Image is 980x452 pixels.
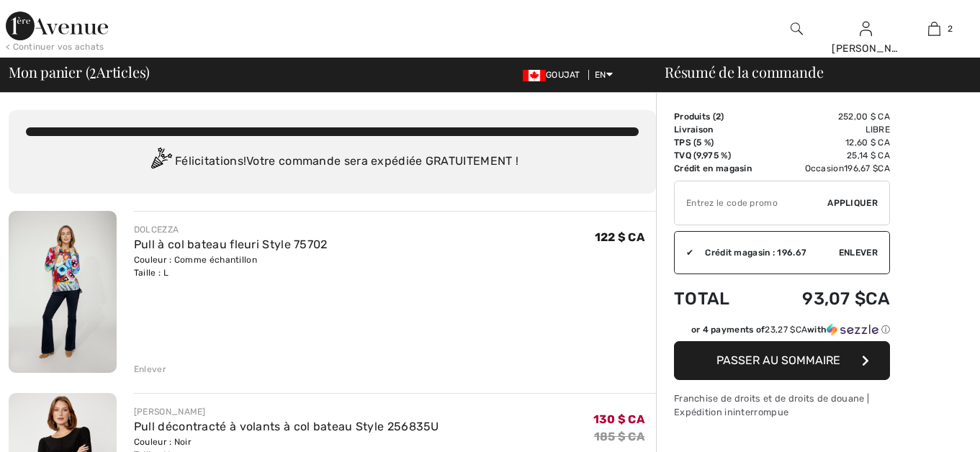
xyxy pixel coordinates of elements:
[776,136,890,149] td: 12,60 $ CA
[674,323,890,341] div: or 4 payments of23,27 $CAwithSezzle Click to learn more about Sezzle
[134,238,328,251] a: Pull à col bateau fleuri Style 75702
[6,12,108,40] img: 1ère Avenue
[691,325,827,335] font: or 4 payments of with
[595,230,644,244] span: 122 $ CA
[674,136,776,149] td: TPS (5 %)
[9,211,117,373] img: Pull à col bateau fleuri Style 75702
[832,41,899,56] div: [PERSON_NAME]
[948,22,953,35] span: 2
[839,246,878,259] span: Enlever
[647,65,971,79] div: Résumé de la commande
[593,412,644,426] span: 130 $ CA
[674,341,890,380] button: Passer au sommaire
[9,62,89,81] font: Mon panier (
[674,162,776,175] td: Crédit en magasin
[827,196,878,209] span: Appliquer
[6,40,104,53] div: < Continuer vos achats
[134,255,257,278] font: Couleur : Comme échantillon Taille : L
[765,325,807,335] span: 23,27 $CA
[96,62,150,81] font: Articles)
[175,154,518,168] font: Félicitations! Votre commande sera expédiée GRATUITEMENT !
[693,246,839,259] div: Crédit magasin : 196.67
[523,70,546,81] img: Dollar canadien
[134,363,166,376] div: Enlever
[89,61,96,80] span: 2
[674,392,890,419] div: Franchise de droits et de droits de douane | Expédition ininterrompue
[523,70,586,80] span: GOUJAT
[675,181,827,225] input: Promo code
[844,163,890,173] span: 196,67 $CA
[791,20,803,37] img: Rechercher sur le site Web
[776,123,890,136] td: Libre
[860,22,872,35] a: Sign In
[827,323,878,336] img: Sezzle
[594,430,644,443] s: 185 $ CA
[928,20,940,37] img: Mon sac
[134,223,328,236] div: DOLCEZZA
[716,112,721,122] span: 2
[674,110,776,123] td: )
[776,274,890,323] td: 93,07 $CA
[776,162,890,175] td: Occasion
[134,405,439,418] div: [PERSON_NAME]
[146,148,175,176] img: Congratulation2.svg
[674,274,776,323] td: Total
[776,149,890,162] td: 25,14 $ CA
[674,123,776,136] td: Livraison
[776,110,890,123] td: 252,00 $ CA
[901,20,968,37] a: 2
[134,420,439,433] a: Pull décontracté à volants à col bateau Style 256835U
[716,353,840,367] span: Passer au sommaire
[674,112,721,122] font: Produits (
[860,20,872,37] img: Mes infos
[674,149,776,162] td: TVQ (9,975 %)
[675,246,693,259] div: ✔
[595,70,606,80] font: EN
